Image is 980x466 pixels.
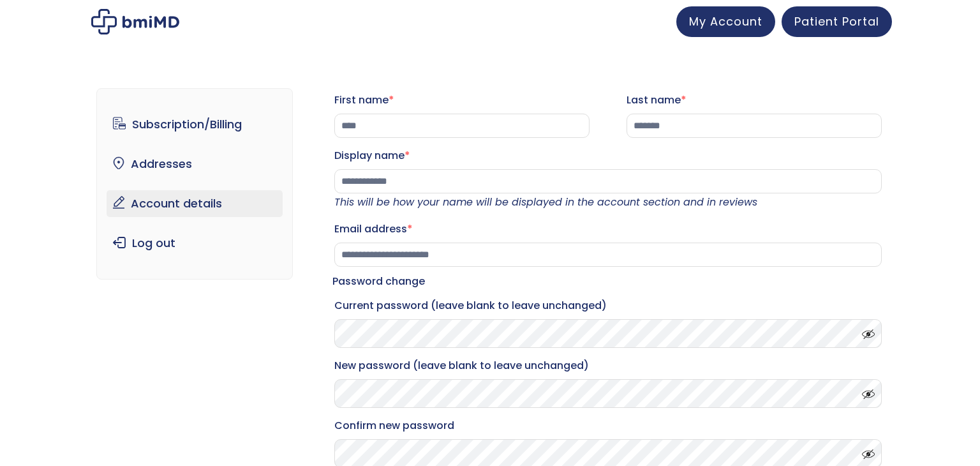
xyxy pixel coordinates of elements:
[334,356,882,376] label: New password (leave blank to leave unchanged)
[334,146,882,166] label: Display name
[676,6,775,37] a: My Account
[627,90,882,110] label: Last name
[782,6,892,37] a: Patient Portal
[334,416,882,436] label: Confirm new password
[332,273,425,290] legend: Password change
[334,296,882,316] label: Current password (leave blank to leave unchanged)
[334,90,590,110] label: First name
[334,195,757,209] em: This will be how your name will be displayed in the account section and in reviews
[107,151,283,177] a: Addresses
[96,88,293,280] nav: Account pages
[794,13,879,29] span: Patient Portal
[107,230,283,257] a: Log out
[91,9,179,34] img: My account
[334,219,882,239] label: Email address
[107,190,283,217] a: Account details
[689,13,762,29] span: My Account
[107,111,283,138] a: Subscription/Billing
